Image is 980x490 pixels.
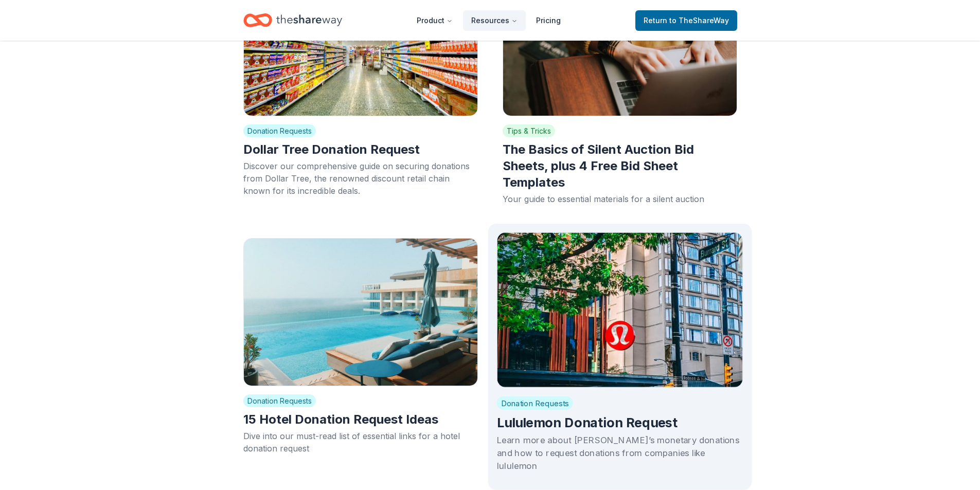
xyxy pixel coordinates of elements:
[463,10,526,31] button: Resources
[243,124,316,137] span: Donation Requests
[503,124,555,137] span: Tips & Tricks
[488,224,751,490] a: Cover photo for blog postDonation RequestsLululemon Donation RequestLearn more about [PERSON_NAME...
[503,141,737,191] h2: The Basics of Silent Auction Bid Sheets, plus 4 Free Bid Sheet Templates
[243,430,478,455] div: Dive into our must-read list of essential links for a hotel donation request
[644,14,729,27] span: Return
[408,8,569,32] nav: Main
[243,8,342,32] a: Home
[528,10,569,31] a: Pricing
[496,433,743,473] div: Learn more about [PERSON_NAME]’s monetary donations and how to request donations from companies l...
[496,414,743,431] h2: Lululemon Donation Request
[243,394,316,407] span: Donation Requests
[243,141,478,158] h2: Dollar Tree Donation Request
[503,193,737,205] div: Your guide to essential materials for a silent auction
[243,160,478,197] div: Discover our comprehensive guide on securing donations from Dollar Tree, the renowned discount re...
[408,10,461,31] button: Product
[496,232,743,387] img: Cover photo for blog post
[635,10,737,31] a: Returnto TheShareWay
[669,16,729,25] span: to TheShareWay
[243,411,478,428] h2: 15 Hotel Donation Request Ideas
[496,396,573,410] span: Donation Requests
[243,238,478,386] img: Cover photo for blog post
[235,230,486,483] a: Cover photo for blog postDonation Requests15 Hotel Donation Request IdeasDive into our must-read ...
